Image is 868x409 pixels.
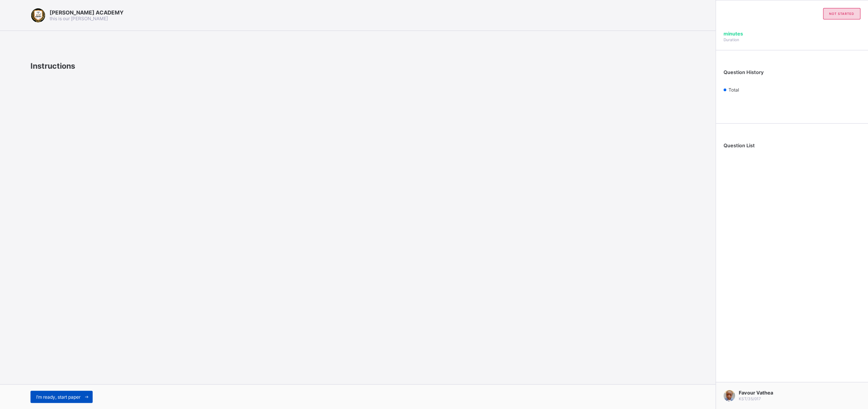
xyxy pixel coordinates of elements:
[724,143,755,148] span: Question List
[724,69,764,75] span: Question History
[50,16,108,21] span: this is our [PERSON_NAME]
[30,61,75,71] span: Instructions
[739,390,773,396] span: Favour Vathea
[739,396,761,401] span: KST/35/017
[50,9,124,16] span: [PERSON_NAME] ACADEMY
[724,37,739,42] span: Duration
[728,87,739,93] span: Total
[829,12,854,16] span: not started
[724,31,743,37] span: minutes
[36,394,80,400] span: I’m ready, start paper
